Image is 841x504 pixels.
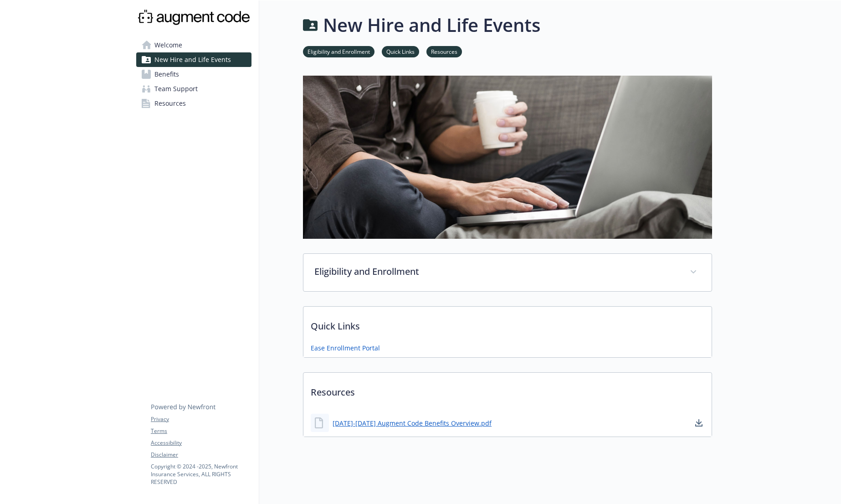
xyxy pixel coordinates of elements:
a: Disclaimer [151,451,251,459]
span: Welcome [154,38,182,52]
a: [DATE]-[DATE] Augment Code Benefits Overview.pdf [333,418,492,428]
a: New Hire and Life Events [136,52,251,67]
span: Resources [154,96,186,111]
a: Resources [136,96,251,111]
a: Ease Enrollment Portal [311,343,380,353]
a: Team Support [136,82,251,96]
p: Quick Links [303,307,712,340]
a: Terms [151,427,251,435]
a: Resources [426,47,462,56]
a: Accessibility [151,439,251,447]
p: Copyright © 2024 - 2025 , Newfront Insurance Services, ALL RIGHTS RESERVED [151,463,251,486]
p: Resources [303,373,712,406]
div: Eligibility and Enrollment [303,254,712,291]
span: Team Support [154,82,198,96]
p: Eligibility and Enrollment [314,265,679,278]
a: Benefits [136,67,251,82]
a: Eligibility and Enrollment [303,47,374,56]
a: Welcome [136,38,251,52]
span: Benefits [154,67,179,82]
span: New Hire and Life Events [154,52,231,67]
a: Privacy [151,415,251,423]
img: new hire page banner [303,76,712,239]
h1: New Hire and Life Events [323,11,540,39]
a: Quick Links [382,47,419,56]
a: download document [693,417,704,428]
